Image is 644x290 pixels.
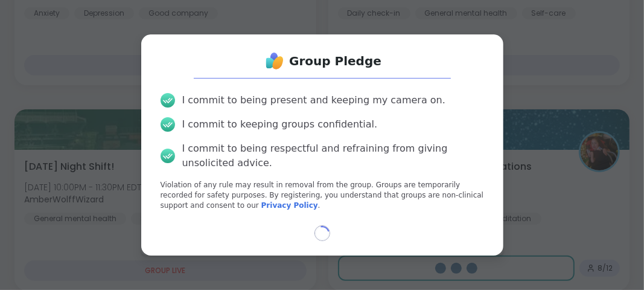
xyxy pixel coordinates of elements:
h1: Group Pledge [289,53,381,69]
div: I commit to keeping groups confidential. [182,117,378,132]
div: I commit to being present and keeping my camera on. [182,93,445,108]
a: Privacy Policy [261,201,318,210]
p: Violation of any rule may result in removal from the group. Groups are temporarily recorded for s... [161,180,484,210]
img: ShareWell Logo [263,49,287,73]
div: I commit to being respectful and refraining from giving unsolicited advice. [182,141,484,170]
